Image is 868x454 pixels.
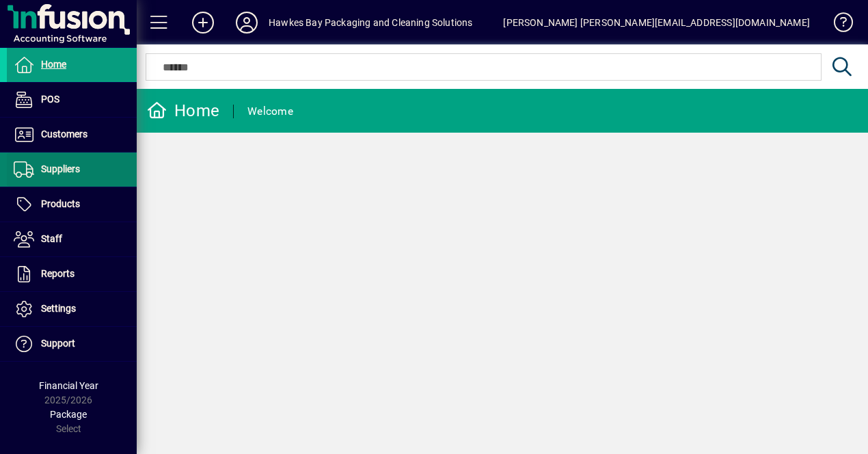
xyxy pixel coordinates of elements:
[7,222,137,256] a: Staff
[7,118,137,152] a: Customers
[50,409,87,420] span: Package
[824,3,851,47] a: Knowledge Base
[147,100,219,122] div: Home
[225,10,269,35] button: Profile
[7,152,137,187] a: Suppliers
[503,12,810,34] div: [PERSON_NAME] [PERSON_NAME][EMAIL_ADDRESS][DOMAIN_NAME]
[247,101,293,122] div: Welcome
[41,129,87,139] span: Customers
[41,268,74,279] span: Reports
[7,292,137,326] a: Settings
[7,257,137,291] a: Reports
[41,303,76,314] span: Settings
[41,233,62,244] span: Staff
[41,59,66,70] span: Home
[41,94,59,105] span: POS
[41,338,75,349] span: Support
[7,327,137,361] a: Support
[7,187,137,222] a: Products
[39,380,98,391] span: Financial Year
[269,12,473,34] div: Hawkes Bay Packaging and Cleaning Solutions
[41,198,80,209] span: Products
[7,83,137,117] a: POS
[41,163,80,174] span: Suppliers
[181,10,225,35] button: Add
